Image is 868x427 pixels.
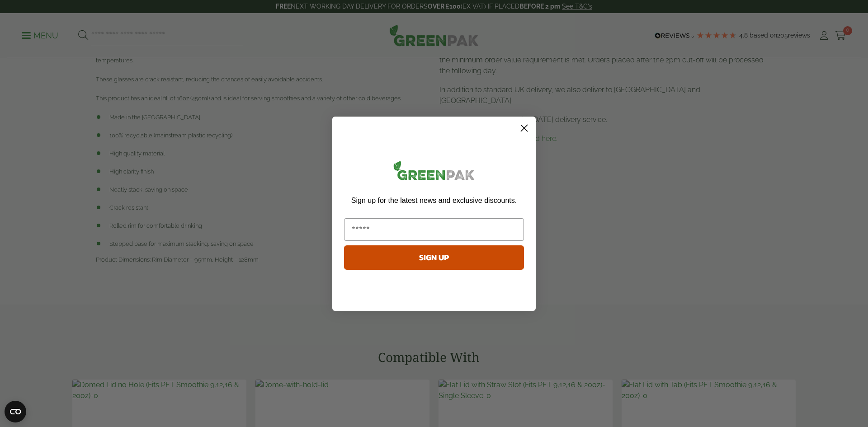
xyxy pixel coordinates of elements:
[344,218,524,241] input: Email
[5,401,26,422] button: Open CMP widget
[516,120,532,136] button: Close dialog
[344,245,524,270] button: SIGN UP
[351,197,517,204] span: Sign up for the latest news and exclusive discounts.
[344,157,524,188] img: greenpak_logo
